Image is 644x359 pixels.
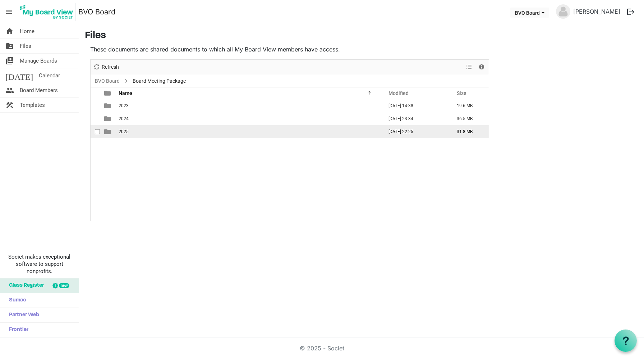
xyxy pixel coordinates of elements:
td: December 21, 2023 14:38 column header Modified [381,99,449,112]
span: menu [2,5,16,19]
td: 19.6 MB is template cell column header Size [449,99,489,112]
a: My Board View Logo [18,3,78,21]
a: BVO Board [78,5,115,19]
span: Refresh [101,63,120,72]
a: © 2025 - Societ [300,345,344,352]
span: Size [457,90,466,96]
span: construction [5,98,14,112]
td: checkbox [91,112,100,125]
button: Details [477,63,487,72]
td: is template cell column header type [100,99,116,112]
td: 31.8 MB is template cell column header Size [449,125,489,138]
td: August 25, 2025 22:25 column header Modified [381,125,449,138]
span: folder_shared [5,39,14,53]
span: Glass Register [5,278,44,293]
td: 2024 is template cell column header Name [116,112,381,125]
span: Frontier [5,323,28,337]
td: 36.5 MB is template cell column header Size [449,112,489,125]
td: is template cell column header type [100,112,116,125]
div: Details [475,60,488,75]
p: These documents are shared documents to which all My Board View members have access. [90,45,489,54]
td: December 18, 2024 23:34 column header Modified [381,112,449,125]
span: Board Meeting Package [131,77,187,86]
span: Calendar [39,68,60,83]
span: Board Members [20,83,58,97]
span: home [5,24,14,38]
span: Partner Web [5,308,39,322]
div: Refresh [91,60,121,75]
span: people [5,83,14,97]
a: BVO Board [93,77,121,86]
button: Refresh [92,63,120,72]
span: Name [119,90,132,96]
span: Manage Boards [20,54,57,68]
span: Templates [20,98,45,112]
td: checkbox [91,125,100,138]
img: My Board View Logo [18,3,75,21]
span: 2023 [119,103,129,108]
td: is template cell column header type [100,125,116,138]
td: 2025 is template cell column header Name [116,125,381,138]
span: switch_account [5,54,14,68]
td: 2023 is template cell column header Name [116,99,381,112]
h3: Files [85,30,638,42]
img: no-profile-picture.svg [556,4,570,19]
button: logout [623,4,638,19]
div: View [463,60,475,75]
span: Societ makes exceptional software to support nonprofits. [3,253,75,275]
button: BVO Board dropdownbutton [510,8,549,18]
span: Sumac [5,293,26,308]
button: View dropdownbutton [465,63,473,72]
td: checkbox [91,99,100,112]
a: [PERSON_NAME] [570,4,623,19]
span: Modified [388,90,409,96]
span: [DATE] [5,68,33,83]
span: 2024 [119,116,129,121]
span: Files [20,39,31,53]
span: Home [20,24,34,38]
span: 2025 [119,129,129,134]
div: new [59,283,69,288]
